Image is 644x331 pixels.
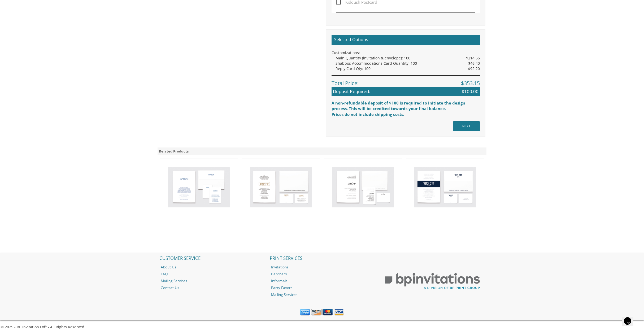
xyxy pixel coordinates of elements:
[378,268,488,294] img: BP Print Group
[267,277,377,284] a: Informals
[157,253,267,263] h2: CUSTOMER SERVICE
[453,121,480,131] input: NEXT
[332,167,394,208] img: Bar Mitzvah Invitation Style 16
[462,88,478,95] span: $100.00
[468,61,480,66] span: $46.40
[336,61,480,66] div: Shabbos Accommodations Card Quantity: 100
[157,277,267,284] a: Mailing Services
[250,167,312,208] img: Bar Mitzvah Invitation Style 14
[332,112,480,117] div: Prices do not include shipping costs.
[466,55,480,61] span: $214.55
[267,253,377,263] h2: PRINT SERVICES
[311,309,321,316] img: Discover
[336,66,480,71] div: Reply Card Qty: 100
[334,309,344,316] img: Visa
[622,310,639,326] iframe: chat widget
[323,309,333,316] img: MasterCard
[332,75,480,87] div: Total Price:
[267,271,377,277] a: Benchers
[336,55,480,61] div: Main Quantity (invitation & envelope): 100
[332,100,480,112] div: A non-refundable deposit of $100 is required to initiate the design process. This will be credite...
[461,80,480,87] span: $353.15
[168,167,230,208] img: Bar Mitzvah Invitation Style 11
[157,271,267,277] a: FAQ
[267,264,377,271] a: Invitations
[414,167,476,208] img: Bar Mitzvah Invitation Style 17
[267,291,377,298] a: Mailing Services
[300,309,310,316] img: American Express
[332,87,480,96] div: Deposit Required:
[267,284,377,291] a: Party Favors
[157,264,267,271] a: About Us
[332,50,480,55] div: Customizations:
[158,147,486,155] div: Related Products
[332,35,480,45] h2: Selected Options
[468,66,480,71] span: $92.20
[157,284,267,291] a: Contact Us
